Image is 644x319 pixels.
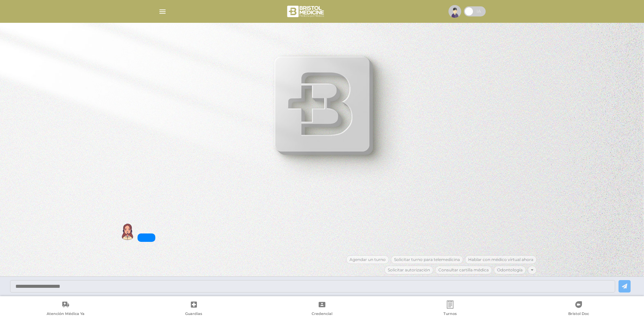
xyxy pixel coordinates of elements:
span: Bristol Doc [568,311,589,317]
img: bristol-medicine-blanco.png [286,3,326,19]
a: Atención Médica Ya [1,301,129,318]
a: Bristol Doc [515,301,643,318]
img: Cober IA [119,223,136,240]
a: Turnos [386,301,514,318]
img: profile-placeholder.svg [448,5,461,18]
a: Credencial [258,301,386,318]
span: Credencial [312,311,332,317]
img: Cober_menu-lines-white.svg [158,7,167,16]
span: Guardias [185,311,202,317]
span: Atención Médica Ya [47,311,85,317]
span: Turnos [443,311,457,317]
a: Guardias [129,301,258,318]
